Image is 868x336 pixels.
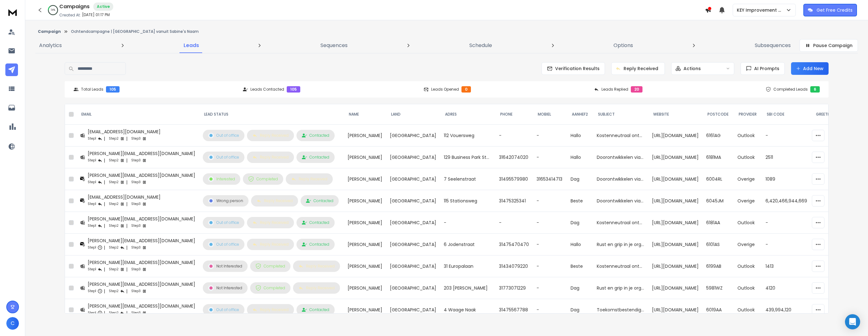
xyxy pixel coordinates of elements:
td: 5981WZ [702,277,734,299]
p: Step 1 [88,135,96,142]
p: | [104,135,105,142]
span: AI Prompts [752,65,779,72]
td: Outlook [734,255,762,277]
td: Doorontwikkelen via een kostenneutraal traject [593,190,648,212]
p: Step 1 [88,266,96,273]
td: Hallo [567,234,593,255]
td: - [762,212,811,234]
h1: Campaigns [59,3,90,10]
th: Provider [734,104,762,125]
p: Step 1 [88,223,96,229]
td: 1089 [762,168,811,190]
div: Reply Received [252,133,289,138]
p: | [126,157,127,164]
div: Reply Received [298,264,335,269]
td: 129 Business Park Stein [440,147,495,168]
span: Verification Results [553,65,600,72]
p: Step 1 [88,179,96,185]
td: Outlook [734,125,762,147]
td: [PERSON_NAME] [344,168,386,190]
td: Rust en grip in je organisatie zonder extra druk op de begroting [593,277,648,299]
p: Step 2 [109,288,119,294]
td: Dag [567,168,593,190]
td: 6004RL [702,168,734,190]
td: - [440,212,495,234]
a: Subsequences [751,38,795,53]
th: EMAIL [76,104,199,125]
th: LEAD STATUS [199,104,344,125]
td: 31495579980 [495,168,533,190]
button: Get Free Credits [803,4,857,16]
td: 6199AB [702,255,734,277]
td: Hallo [567,147,593,168]
td: Kostenneutraal ontwikkel- en professionaliseringstraject voor Push Braces [593,255,648,277]
div: Wrong person [208,198,243,204]
td: 31 Europalaan [440,255,495,277]
td: 31642074020 [495,147,533,168]
div: Reply Received [256,198,293,203]
div: Interested [208,176,235,182]
div: Open Intercom Messenger [845,314,860,329]
td: - [533,299,567,321]
a: Schedule [466,38,496,53]
td: [GEOGRAPHIC_DATA] [386,299,440,321]
td: - [533,212,567,234]
div: Contacted [302,307,329,312]
td: [PERSON_NAME] [344,299,386,321]
div: [EMAIL_ADDRESS][DOMAIN_NAME] [88,194,161,200]
div: Out of office [208,220,239,225]
th: Phone [495,104,533,125]
td: Beste [567,190,593,212]
td: 2511 [762,147,811,168]
td: [URL][DOMAIN_NAME] [648,190,702,212]
td: [PERSON_NAME] [344,255,386,277]
div: Contacted [302,133,329,138]
th: Mobiel [533,104,567,125]
p: | [126,244,127,251]
a: Options [610,38,637,53]
div: [PERSON_NAME][EMAIL_ADDRESS][DOMAIN_NAME] [88,216,195,222]
td: Overige [734,168,762,190]
td: - [533,234,567,255]
p: Step 2 [109,179,119,185]
div: [PERSON_NAME][EMAIL_ADDRESS][DOMAIN_NAME] [88,237,195,244]
th: Postcode [702,104,734,125]
td: - [533,277,567,299]
td: [PERSON_NAME] [344,147,386,168]
td: Kostenneutraal ontwikkel- en professionaliseringstraject voor Kompas360 [593,212,648,234]
th: Land [386,104,440,125]
td: 6101AS [702,234,734,255]
th: Adres [440,104,495,125]
div: [PERSON_NAME][EMAIL_ADDRESS][DOMAIN_NAME] [88,259,195,266]
p: | [126,179,127,185]
td: [URL][DOMAIN_NAME] [648,299,702,321]
p: Analytics [39,42,62,49]
p: Step 1 [88,244,96,251]
p: | [104,157,105,164]
th: SBI Code [762,104,811,125]
td: Hallo [567,125,593,147]
td: [PERSON_NAME] [344,190,386,212]
button: C [6,317,19,330]
td: - [495,125,533,147]
p: | [126,310,127,316]
p: | [126,223,127,229]
td: Overige [734,190,762,212]
p: Sequences [320,42,348,49]
div: 20 [631,86,642,93]
td: [PERSON_NAME] [344,234,386,255]
div: 105 [106,86,120,93]
p: Step 2 [109,310,119,316]
td: 4 Waage Naak [440,299,495,321]
td: [URL][DOMAIN_NAME] [648,125,702,147]
td: 31475470470 [495,234,533,255]
div: [PERSON_NAME][EMAIL_ADDRESS][DOMAIN_NAME] [88,281,195,287]
div: Out of office [208,154,239,160]
button: AI Prompts [741,62,785,75]
div: Active [93,3,113,11]
td: [URL][DOMAIN_NAME] [648,168,702,190]
p: Ochtendcampagne | [GEOGRAPHIC_DATA] vanuit Sabine's Naam [71,29,199,34]
p: | [104,288,105,294]
p: Step 3 [131,244,141,251]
